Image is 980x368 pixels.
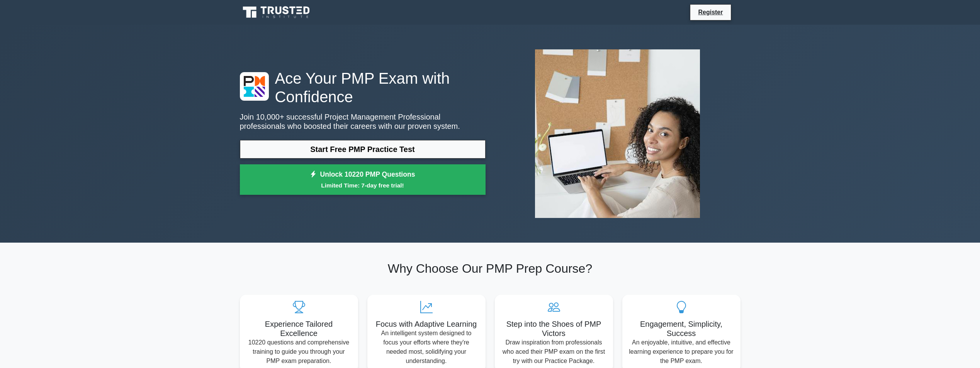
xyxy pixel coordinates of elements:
h2: Why Choose Our PMP Prep Course? [240,261,741,276]
p: An enjoyable, intuitive, and effective learning experience to prepare you for the PMP exam. [628,338,734,366]
h5: Engagement, Simplicity, Success [628,319,734,338]
p: 10220 questions and comprehensive training to guide you through your PMP exam preparation. [246,338,352,366]
small: Limited Time: 7-day free trial! [250,181,476,190]
h1: Ace Your PMP Exam with Confidence [240,69,486,106]
h5: Experience Tailored Excellence [246,319,352,338]
p: Join 10,000+ successful Project Management Professional professionals who boosted their careers w... [240,112,486,131]
a: Start Free PMP Practice Test [240,140,486,159]
a: Register [693,7,727,17]
a: Unlock 10220 PMP QuestionsLimited Time: 7-day free trial! [240,164,486,195]
h5: Step into the Shoes of PMP Victors [501,319,607,338]
h5: Focus with Adaptive Learning [374,319,479,329]
p: Draw inspiration from professionals who aced their PMP exam on the first try with our Practice Pa... [501,338,607,366]
p: An intelligent system designed to focus your efforts where they're needed most, solidifying your ... [374,329,479,366]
